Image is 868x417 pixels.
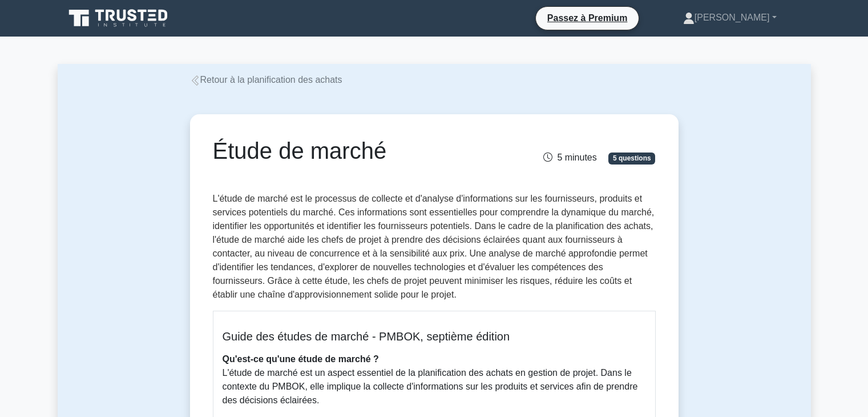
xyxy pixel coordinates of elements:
font: Étude de marché [213,138,387,163]
a: Passez à Premium [540,11,635,25]
font: Guide des études de marché - PMBOK, septième édition [223,330,510,343]
a: Retour à la planification des achats [190,75,342,85]
font: L'étude de marché est le processus de collecte et d'analyse d'informations sur les fournisseurs, ... [213,194,655,299]
font: Retour à la planification des achats [200,75,342,85]
font: Qu'est-ce qu'une étude de marché ? [223,354,379,364]
a: [PERSON_NAME] [656,6,804,29]
font: L'étude de marché est un aspect essentiel de la planification des achats en gestion de projet. Da... [223,368,638,405]
font: 5 minutes [557,153,596,162]
font: [PERSON_NAME] [695,13,770,22]
font: 5 questions [613,154,651,162]
font: Passez à Premium [547,13,628,23]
